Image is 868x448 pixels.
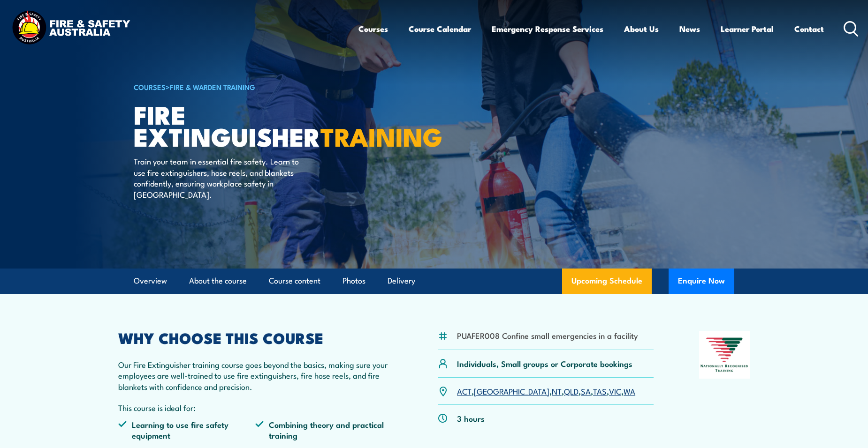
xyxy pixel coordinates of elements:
a: Course content [269,269,320,293]
h1: Fire Extinguisher [134,103,365,147]
a: ACT [457,385,472,396]
a: TAS [593,385,607,396]
h6: > [134,81,365,92]
p: Train your team in essential fire safety. Learn to use fire extinguishers, hose reels, and blanke... [134,156,305,200]
a: About the course [189,269,247,293]
a: Contact [794,16,824,41]
a: About Us [624,16,659,41]
a: QLD [564,385,579,396]
a: [GEOGRAPHIC_DATA] [474,385,549,396]
a: Overview [134,269,167,293]
p: Our Fire Extinguisher training course goes beyond the basics, making sure your employees are well... [118,359,392,392]
a: Photos [343,269,365,293]
a: Upcoming Schedule [562,269,652,294]
a: Delivery [388,269,415,293]
h2: WHY CHOOSE THIS COURSE [118,331,392,344]
button: Enquire Now [669,269,734,294]
a: Fire & Warden Training [170,82,255,92]
li: PUAFER008 Confine small emergencies in a facility [457,330,638,341]
p: 3 hours [457,413,485,424]
a: Courses [358,16,388,41]
li: Learning to use fire safety equipment [118,419,255,441]
a: News [679,16,700,41]
a: Emergency Response Services [492,16,603,41]
a: Learner Portal [721,16,774,41]
a: Course Calendar [409,16,471,41]
li: Combining theory and practical training [255,419,392,441]
a: WA [624,385,635,396]
p: This course is ideal for: [118,402,392,413]
img: Nationally Recognised Training logo. [699,331,750,379]
a: SA [581,385,591,396]
a: VIC [609,385,621,396]
p: , , , , , , , [457,386,635,396]
p: Individuals, Small groups or Corporate bookings [457,358,632,369]
a: COURSES [134,82,166,92]
a: NT [552,385,562,396]
strong: TRAINING [320,116,442,155]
